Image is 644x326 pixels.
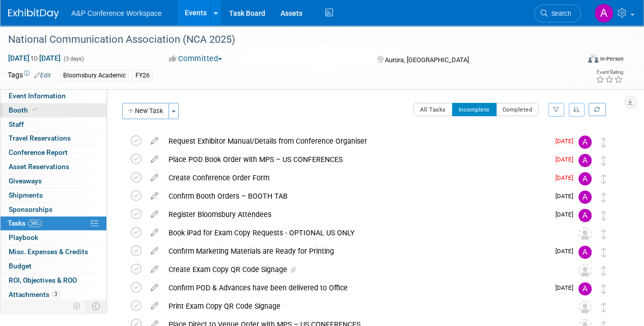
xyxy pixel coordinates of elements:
div: National Communication Association (NCA 2025) [5,31,571,49]
a: ROI, Objectives & ROO [1,274,106,287]
div: In-Person [600,55,624,63]
span: Misc. Expenses & Credits [9,248,88,256]
img: Amanda Oney [578,154,592,167]
a: Shipments [1,188,106,202]
a: edit [146,228,163,237]
a: Asset Reservations [1,160,106,174]
td: Toggle Event Tabs [86,300,107,313]
a: edit [146,302,163,311]
div: Book iPad for Exam Copy Requests - OPTIONAL US ONLY [163,224,558,241]
a: Attachments3 [1,288,106,302]
span: ROI, Objectives & ROO [9,276,77,284]
a: Staff [1,118,106,131]
span: Budget [9,262,32,270]
i: Move task [601,193,606,202]
img: ExhibitDay [8,9,59,19]
button: All Tasks [413,103,453,116]
img: Amanda Oney [578,282,592,295]
i: Move task [601,138,606,147]
i: Move task [601,284,606,294]
i: Move task [601,156,606,166]
a: Edit [34,72,51,79]
span: [DATE] [555,193,578,200]
td: Tags [8,70,51,81]
img: Unassigned [578,301,592,314]
i: Move task [601,211,606,221]
td: Personalize Event Tab Strip [68,300,86,313]
img: Unassigned [578,227,592,240]
span: Giveaways [9,177,42,185]
span: Staff [9,120,24,128]
i: Move task [601,174,606,184]
span: to [30,54,39,62]
a: Search [534,5,581,22]
a: edit [146,247,163,256]
span: Tasks [8,219,42,227]
a: Playbook [1,231,106,244]
span: [DATE] [555,156,578,163]
span: Playbook [9,233,38,241]
div: Request Exhibitor Manual/Details from Conference Organiser [163,132,549,150]
img: Amanda Oney [578,191,592,204]
span: [DATE] [DATE] [8,53,61,63]
img: Ami Reitmeier [578,246,592,259]
div: Create Exam Copy QR Code Signage [163,261,558,278]
div: Create Conference Order Form [163,169,549,186]
a: Giveaways [1,174,106,188]
div: FY26 [132,70,153,81]
div: Event Rating [596,70,623,75]
div: Event Format [534,53,624,68]
div: Place POD Book Order with MPS – US CONFERENCES [163,151,549,168]
div: Confirm Booth Orders – BOOTH TAB [163,187,549,205]
span: A&P Conference Workspace [71,9,162,17]
a: Tasks34% [1,216,106,230]
a: Booth [1,103,106,117]
div: Register Bloomsbury Attendees [163,206,549,223]
button: Completed [496,103,539,116]
a: Budget [1,259,106,273]
span: [DATE] [555,138,578,145]
span: Aurora, [GEOGRAPHIC_DATA] [384,56,468,64]
span: [DATE] [555,174,578,181]
button: New Task [122,103,169,119]
a: edit [146,137,163,146]
i: Move task [601,248,606,257]
i: Move task [601,303,606,312]
span: Booth [9,106,40,114]
div: Print Exam Copy QR Code Signage [163,297,558,315]
img: Amanda Oney [578,209,592,222]
img: Amanda Oney [578,135,592,149]
a: Sponsorships [1,203,106,216]
span: Travel Reservations [9,134,71,142]
i: Move task [601,266,606,276]
a: Misc. Expenses & Credits [1,245,106,259]
a: Refresh [589,103,606,116]
button: Incomplete [452,103,496,116]
a: edit [146,155,163,164]
a: edit [146,192,163,201]
img: Amanda Oney [594,4,613,23]
span: (3 days) [63,56,84,62]
span: [DATE] [555,248,578,255]
img: Format-Inperson.png [588,55,598,63]
div: Confirm POD & Advances have been delivered to Office [163,279,549,296]
span: Sponsorships [9,205,52,213]
span: Asset Reservations [9,162,69,171]
a: Travel Reservations [1,131,106,145]
span: Shipments [9,191,43,199]
div: Confirm Marketing Materials are Ready for Printing [163,242,549,260]
img: Unassigned [578,264,592,277]
span: 3 [52,290,60,298]
span: Search [548,10,571,17]
a: edit [146,283,163,292]
button: Committed [165,53,226,64]
i: Booth reservation complete [33,107,38,113]
a: edit [146,265,163,274]
div: Bloomsbury Academic [60,70,129,81]
span: Conference Report [9,148,68,156]
a: edit [146,173,163,182]
i: Move task [601,229,606,239]
span: 34% [28,220,42,227]
a: Conference Report [1,146,106,159]
a: Event Information [1,89,106,103]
